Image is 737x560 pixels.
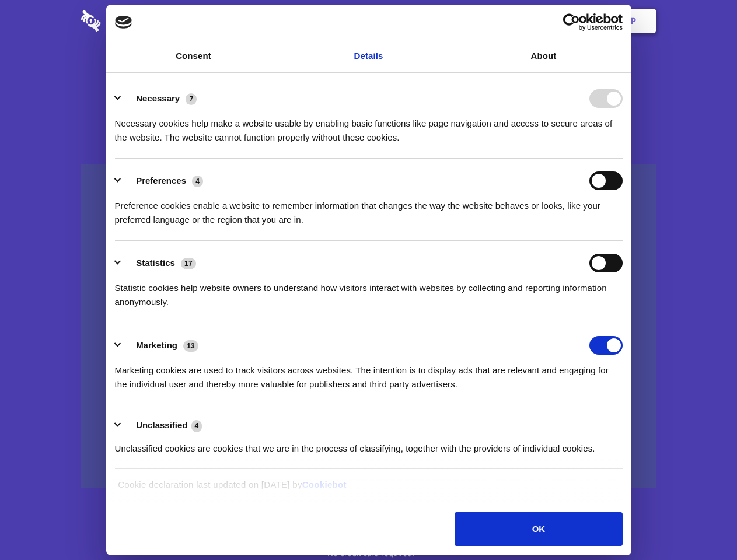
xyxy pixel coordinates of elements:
img: logo-wordmark-white-trans-d4663122ce5f474addd5e946df7df03e33cb6a1c49d2221995e7729f52c070b2.svg [81,10,181,32]
a: Contact [473,3,527,39]
div: Preference cookies enable a website to remember information that changes the way the website beha... [115,190,623,227]
span: 4 [192,176,203,187]
iframe: Drift Widget Chat Controller [679,502,723,546]
a: About [456,40,631,72]
button: Necessary (7) [115,89,204,108]
label: Necessary [136,93,180,103]
img: logo [115,16,132,29]
h1: Eliminate Slack Data Loss. [81,52,656,94]
span: 7 [186,93,197,105]
a: Consent [106,40,281,72]
h4: Auto-redaction of sensitive data, encrypted data sharing and self-destructing private chats. Shar... [81,106,656,145]
button: Unclassified (4) [115,418,209,433]
label: Preferences [136,176,186,185]
div: Necessary cookies help make a website usable by enabling basic functions like page navigation and... [115,108,623,145]
a: Usercentrics Cookiebot - opens in a new window [521,13,623,31]
label: Statistics [136,258,175,268]
a: Cookiebot [302,480,347,489]
span: 17 [181,258,196,269]
div: Statistic cookies help website owners to understand how visitors interact with websites by collec... [115,272,623,309]
div: Marketing cookies are used to track visitors across websites. The intention is to display ads tha... [115,355,623,391]
div: Cookie declaration last updated on [DATE] by [109,478,628,501]
button: Statistics (17) [115,254,204,272]
button: OK [455,512,622,546]
div: Unclassified cookies are cookies that we are in the process of classifying, together with the pro... [115,433,623,456]
label: Marketing [136,340,177,350]
button: Marketing (13) [115,336,206,355]
a: Pricing [343,3,393,39]
span: 4 [191,420,202,432]
a: Details [281,40,456,72]
button: Preferences (4) [115,171,211,190]
a: Login [529,3,580,39]
span: 13 [183,340,198,352]
a: Wistia video thumbnail [81,164,656,488]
